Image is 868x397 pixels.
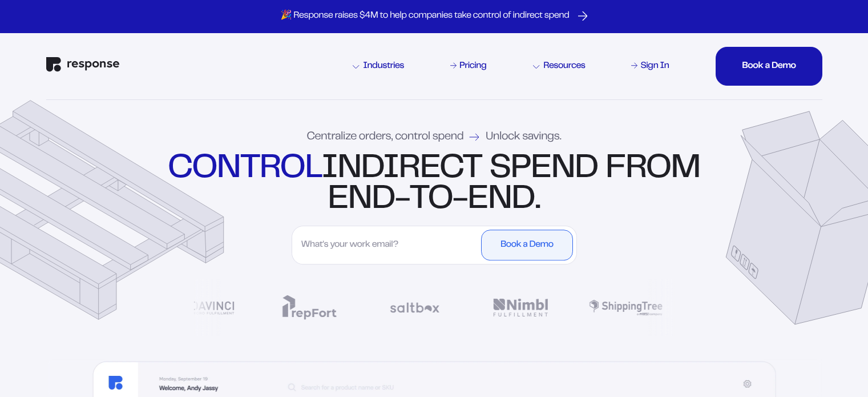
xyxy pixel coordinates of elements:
[500,240,553,250] div: Book a Demo
[165,154,703,215] div: indirect spend from end-to-end.
[307,131,562,143] div: Centralize orders, control spend
[46,57,119,72] img: Response Logo
[533,62,585,71] div: Resources
[168,154,321,184] strong: control
[281,10,570,22] p: 🎉 Response raises $4M to help companies take control of indirect spend
[640,62,669,71] div: Sign In
[716,47,822,86] button: Book a DemoBook a DemoBook a DemoBook a Demo
[46,57,119,75] a: Response Home
[481,230,572,260] button: Book a Demo
[459,62,486,71] div: Pricing
[353,62,404,71] div: Industries
[629,59,671,73] a: Sign In
[449,59,488,73] a: Pricing
[296,230,479,260] input: What's your work email?
[486,131,561,143] span: Unlock savings.
[742,62,796,71] div: Book a Demo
